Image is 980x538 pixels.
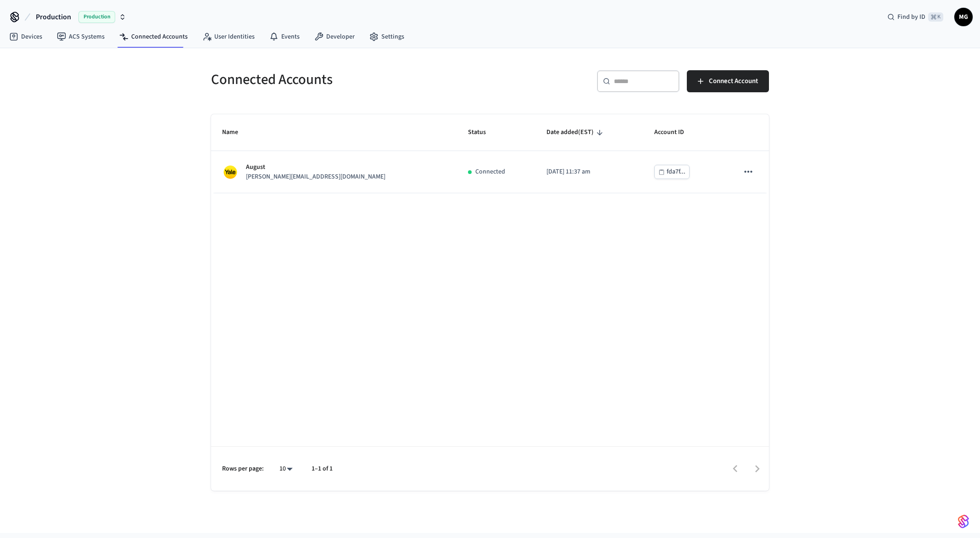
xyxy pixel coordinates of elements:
a: Settings [362,28,412,45]
table: sticky table [211,114,769,193]
span: Date added(EST) [546,125,606,140]
p: 1–1 of 1 [312,464,333,474]
span: Production [36,11,71,22]
p: [DATE] 11:37 am [546,167,632,177]
button: Connect Account [687,70,769,92]
span: Production [78,11,115,23]
button: fda7f... [654,165,690,179]
p: Rows per page: [222,464,264,474]
span: Connect Account [709,75,758,87]
p: August [246,163,385,172]
a: Connected Accounts [112,28,195,45]
button: MG [954,8,973,26]
span: ⌘ K [928,12,943,22]
img: Yale Logo, Square [222,164,239,180]
div: Find by ID⌘ K [880,9,951,25]
a: Events [262,28,307,45]
span: Status [468,125,498,140]
div: fda7f... [667,166,685,178]
span: Find by ID [897,12,925,22]
a: ACS Systems [50,28,112,45]
a: User Identities [195,28,262,45]
span: Account ID [654,125,696,140]
a: Developer [307,28,362,45]
div: 10 [275,462,297,476]
span: Name [222,125,250,140]
p: Connected [475,167,505,177]
img: SeamLogoGradient.69752ec5.svg [958,514,969,529]
p: [PERSON_NAME][EMAIL_ADDRESS][DOMAIN_NAME] [246,172,385,182]
h5: Connected Accounts [211,70,484,89]
span: MG [955,9,972,25]
a: Devices [2,28,50,45]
